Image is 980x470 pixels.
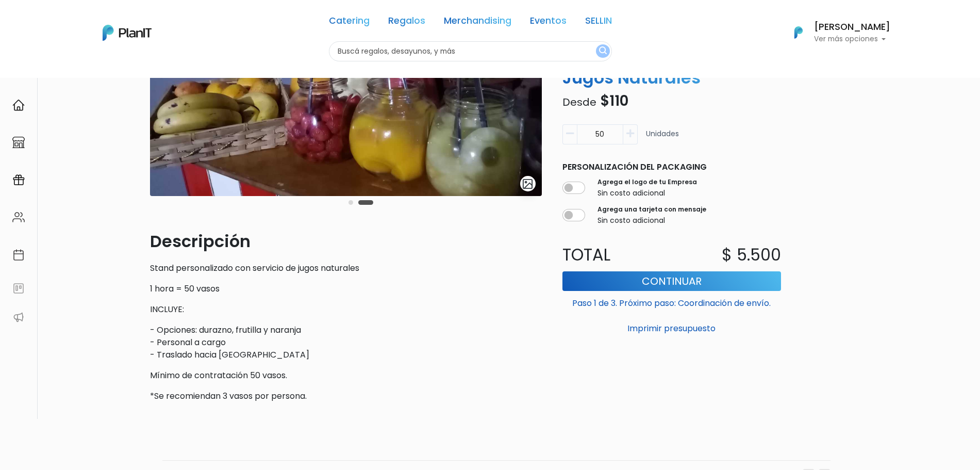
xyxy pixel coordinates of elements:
p: *Se recomiendan 3 vasos por persona. [150,390,542,402]
a: Merchandising [444,17,511,29]
img: people-662611757002400ad9ed0e3c099ab2801c6687ba6c219adb57efc949bc21e19d.svg [12,211,25,223]
p: Total [556,242,672,267]
h6: [PERSON_NAME] [814,23,890,32]
img: marketplace-4ceaa7011d94191e9ded77b95e3339b90024bf715f7c57f8cf31f2d8c509eaba.svg [12,136,25,149]
button: PlanIt Logo [PERSON_NAME] Ver más opciones [781,19,890,46]
a: Eventos [530,17,567,29]
button: Carousel Page 2 (Current Slide) [358,200,373,205]
a: Catering [329,17,370,29]
p: INCLUYE: [150,303,542,316]
img: partners-52edf745621dab592f3b2c58e3bca9d71375a7ef29c3b500c9f145b62cc070d4.svg [12,311,25,323]
img: calendar-87d922413cdce8b2cf7b7f5f62616a5cf9e4887200fb71536465627b3292af00.svg [12,249,25,261]
p: Mínimo de contratación 50 vasos. [150,369,542,382]
button: Imprimir presupuesto [562,320,781,337]
img: campaigns-02234683943229c281be62815700db0a1741e53638e28bf9629b52c665b00959.svg [12,174,25,186]
button: Continuar [562,271,781,291]
img: PlanIt Logo [787,21,810,44]
p: Paso 1 de 3. Próximo paso: Coordinación de envío. [562,293,781,310]
p: - Opciones: durazno, frutilla y naranja - Personal a cargo - Traslado hacia [GEOGRAPHIC_DATA] [150,324,542,361]
img: home-e721727adea9d79c4d83392d1f703f7f8bce08238fde08b1acbfd93340b81755.svg [12,99,25,111]
p: Stand personalizado con servicio de jugos naturales [150,262,542,274]
span: $110 [600,91,628,111]
img: gallery-light [522,178,534,190]
div: Carousel Pagination [346,196,376,208]
p: Jugos Naturales [556,66,787,90]
p: Personalización del packaging [562,161,781,173]
button: Carousel Page 1 [348,200,353,205]
a: SELLIN [585,17,612,29]
input: Buscá regalos, desayunos, y más [329,41,612,61]
a: Regalos [388,17,425,29]
img: feedback-78b5a0c8f98aac82b08bfc38622c3050aee476f2c9584af64705fc4e61158814.svg [12,282,25,295]
p: $ 5.500 [722,242,781,267]
div: ¿Necesitás ayuda? [53,10,148,30]
p: Unidades [646,128,679,149]
span: Desde [562,95,596,109]
p: Ver más opciones [814,36,890,43]
label: Agrega el logo de tu Empresa [597,177,697,187]
p: Sin costo adicional [597,215,706,226]
p: Sin costo adicional [597,188,697,199]
label: Agrega una tarjeta con mensaje [597,205,706,214]
p: 1 hora = 50 vasos [150,283,542,295]
img: PlanIt Logo [103,25,152,41]
p: Descripción [150,229,542,254]
img: search_button-432b6d5273f82d61273b3651a40e1bd1b912527efae98b1b7a1b2c0702e16a8d.svg [599,46,607,56]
